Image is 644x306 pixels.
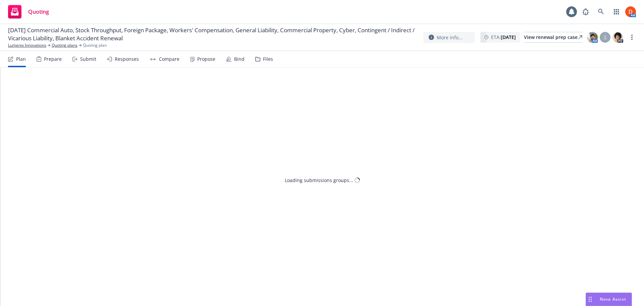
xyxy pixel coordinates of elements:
[524,32,582,43] a: View renewal prep case
[586,293,632,306] button: Nova Assist
[159,56,179,62] div: Compare
[586,293,594,306] div: Drag to move
[263,56,273,62] div: Files
[610,5,623,18] a: Switch app
[628,33,636,41] a: more
[197,56,215,62] div: Propose
[16,56,26,62] div: Plan
[115,56,139,62] div: Responses
[600,296,626,302] span: Nova Assist
[587,32,598,43] img: photo
[83,42,107,48] span: Quoting plan
[579,5,592,18] a: Report a Bug
[80,56,96,62] div: Submit
[234,56,245,62] div: Bind
[285,177,353,184] div: Loading submissions groups...
[524,32,582,42] div: View renewal prep case
[28,9,49,14] span: Quoting
[44,56,62,62] div: Prepare
[8,26,418,42] span: [DATE] Commercial Auto, Stock Throughput, Foreign Package, Workers' Compensation, General Liabili...
[52,42,77,48] a: Quoting plans
[5,2,52,21] a: Quoting
[423,32,475,43] button: More info...
[501,34,516,40] strong: [DATE]
[491,34,516,41] span: ETA :
[612,32,623,43] img: photo
[625,6,636,17] img: photo
[594,5,608,18] a: Search
[8,42,46,48] a: Lumenix Innovations
[437,34,463,41] span: More info...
